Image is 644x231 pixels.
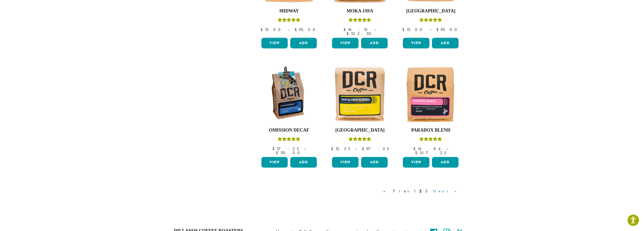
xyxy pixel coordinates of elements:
h4: Moka Java [331,8,389,14]
bdi: 17.25 [272,146,299,151]
a: « Prev [382,188,411,194]
bdi: 110.00 [276,150,302,155]
button: Add [432,157,459,168]
span: $ [415,150,419,155]
img: DCRCoffee_DL_Bag_Omission_2019-300x300.jpg [260,65,318,123]
span: – [374,27,376,32]
div: Rated 4.33 out of 5 [278,136,300,144]
button: Add [290,157,317,168]
a: View [403,38,429,48]
span: – [429,27,431,32]
span: $ [343,27,348,32]
span: $ [346,31,351,36]
a: Next » [432,188,461,194]
button: Add [361,157,388,168]
bdi: 15.00 [402,27,425,32]
bdi: 102.50 [346,31,373,36]
bdi: 95.00 [295,27,318,32]
a: View [332,157,359,168]
img: Paradox_Blend-300x300.jpg [402,65,460,123]
h4: [GEOGRAPHIC_DATA] [402,8,460,14]
a: Paradox BlendRated 5.00 out of 5 [402,65,460,155]
img: Papua-New-Guinea-12oz-300x300.jpg [331,65,389,123]
h4: [GEOGRAPHIC_DATA] [331,128,389,133]
bdi: 15.00 [260,27,283,32]
span: $ [436,27,441,32]
a: 2 [418,188,423,194]
span: – [288,27,290,32]
h4: Midway [260,8,318,14]
span: $ [331,146,335,151]
div: Rated 5.00 out of 5 [419,17,442,25]
h4: Paradox Blend [402,128,460,133]
a: View [261,157,288,168]
bdi: 16.13 [343,27,369,32]
bdi: 16.84 [413,146,441,151]
a: Omission DecafRated 4.33 out of 5 [260,65,318,155]
div: Rated 5.00 out of 5 [278,17,300,25]
span: $ [362,146,366,151]
a: View [332,38,359,48]
bdi: 107.25 [415,150,446,155]
button: Add [361,38,388,48]
bdi: 95.00 [436,27,459,32]
span: – [304,146,306,151]
h4: Omission Decaf [260,128,318,133]
a: [GEOGRAPHIC_DATA]Rated 5.00 out of 5 [331,65,389,155]
span: $ [295,27,299,32]
span: $ [260,27,265,32]
bdi: 15.35 [331,146,350,151]
a: View [403,157,429,168]
div: Rated 5.00 out of 5 [348,17,371,25]
span: $ [272,146,277,151]
a: View [261,38,288,48]
span: – [446,146,448,151]
div: Rated 5.00 out of 5 [348,136,371,144]
button: Add [290,38,317,48]
a: 3 [424,188,430,194]
span: $ [276,150,280,155]
span: $ [413,146,418,151]
div: Rated 5.00 out of 5 [419,136,442,144]
span: – [355,146,357,151]
a: 1 [413,188,417,194]
button: Add [432,38,459,48]
span: $ [402,27,406,32]
bdi: 97.35 [362,146,389,151]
